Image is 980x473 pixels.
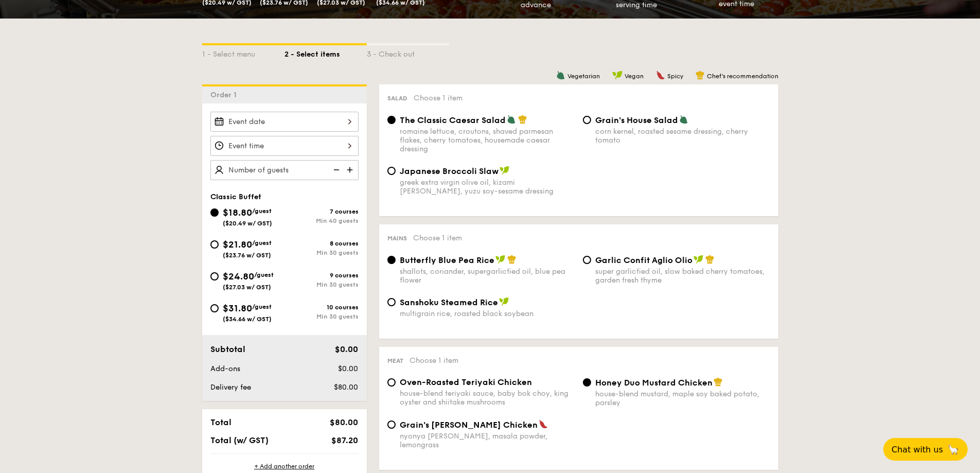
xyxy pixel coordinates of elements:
[223,284,271,291] span: ($27.03 w/ GST)
[400,255,494,265] span: Butterfly Blue Pea Rice
[284,313,359,320] div: Min 30 guests
[567,73,600,80] span: Vegetarian
[595,115,678,125] span: Grain's House Salad
[210,383,251,392] span: Delivery fee
[400,115,506,125] span: The Classic Caesar Salad
[583,116,591,124] input: Grain's House Saladcorn kernel, roasted sesame dressing, cherry tomato
[409,356,458,365] span: Choose 1 item
[387,95,407,102] span: Salad
[696,71,705,80] img: icon-chef-hat.a58ddaea.svg
[284,217,359,224] div: Min 40 guests
[612,71,622,80] img: icon-vegan.f8ff3823.svg
[387,298,396,306] input: Sanshoku Steamed Ricemultigrain rice, roasted black soybean
[210,240,219,249] input: $21.80/guest($23.76 w/ GST)8 coursesMin 30 guests
[252,207,272,215] span: /guest
[210,112,359,132] input: Event date
[210,364,240,373] span: Add-ons
[656,71,665,80] img: icon-spicy.37a8142b.svg
[595,378,712,388] span: Honey Duo Mustard Chicken
[583,378,591,387] input: Honey Duo Mustard Chickenhouse-blend mustard, maple soy baked potato, parsley
[210,192,261,201] span: Classic Buffet
[400,420,538,430] span: Grain's [PERSON_NAME] Chicken
[210,435,269,445] span: Total (w/ GST)
[667,73,683,80] span: Spicy
[595,255,692,265] span: Garlic Confit Aglio Olio
[284,281,359,288] div: Min 30 guests
[330,417,358,427] span: $80.00
[210,208,219,217] input: $18.80/guest($20.49 w/ GST)7 coursesMin 40 guests
[556,71,565,80] img: icon-vegetarian.fe4039eb.svg
[331,435,358,445] span: $87.20
[284,304,359,311] div: 10 courses
[367,45,449,60] div: 3 - Check out
[495,255,506,264] img: icon-vegan.f8ff3823.svg
[202,45,284,60] div: 1 - Select menu
[625,73,644,80] span: Vegan
[705,255,715,264] img: icon-chef-hat.a58ddaea.svg
[400,178,575,196] div: greek extra virgin olive oil, kizami [PERSON_NAME], yuzu soy-sesame dressing
[254,271,274,278] span: /guest
[284,249,359,256] div: Min 30 guests
[223,239,252,250] span: $21.80
[284,272,359,279] div: 9 courses
[223,316,272,323] span: ($34.66 w/ GST)
[892,445,943,454] span: Chat with us
[387,421,396,429] input: Grain's [PERSON_NAME] Chickennyonya [PERSON_NAME], masala powder, lemongrass
[539,419,548,429] img: icon-spicy.37a8142b.svg
[338,364,358,373] span: $0.00
[223,220,272,227] span: ($20.49 w/ GST)
[343,160,359,180] img: icon-add.58712e84.svg
[328,160,343,180] img: icon-reduce.1d2dbef1.svg
[583,256,591,264] input: Garlic Confit Aglio Oliosuper garlicfied oil, slow baked cherry tomatoes, garden fresh thyme
[400,432,575,449] div: nyonya [PERSON_NAME], masala powder, lemongrass
[387,357,403,364] span: Meat
[334,383,358,392] span: $80.00
[707,73,778,80] span: Chef's recommendation
[883,438,968,461] button: Chat with us🦙
[387,235,407,242] span: Mains
[400,127,575,153] div: romaine lettuce, croutons, shaved parmesan flakes, cherry tomatoes, housemade caesar dressing
[223,207,252,218] span: $18.80
[693,255,704,264] img: icon-vegan.f8ff3823.svg
[400,389,575,407] div: house-blend teriyaki sauce, baby bok choy, king oyster and shiitake mushrooms
[252,239,272,247] span: /guest
[500,166,510,175] img: icon-vegan.f8ff3823.svg
[210,462,359,470] div: + Add another order
[387,378,396,387] input: Oven-Roasted Teriyaki Chickenhouse-blend teriyaki sauce, baby bok choy, king oyster and shiitake ...
[210,91,241,99] span: Order 1
[714,377,723,387] img: icon-chef-hat.a58ddaea.svg
[223,271,254,282] span: $24.80
[507,115,516,124] img: icon-vegetarian.fe4039eb.svg
[210,160,359,180] input: Number of guests
[284,240,359,247] div: 8 courses
[210,272,219,281] input: $24.80/guest($27.03 w/ GST)9 coursesMin 30 guests
[413,234,462,242] span: Choose 1 item
[210,136,359,156] input: Event time
[223,303,252,314] span: $31.80
[252,303,272,310] span: /guest
[518,115,527,124] img: icon-chef-hat.a58ddaea.svg
[499,297,509,306] img: icon-vegan.f8ff3823.svg
[210,344,245,354] span: Subtotal
[400,309,575,318] div: multigrain rice, roasted black soybean
[335,344,358,354] span: $0.00
[284,208,359,215] div: 7 courses
[223,252,271,259] span: ($23.76 w/ GST)
[210,417,231,427] span: Total
[387,256,396,264] input: Butterfly Blue Pea Riceshallots, coriander, supergarlicfied oil, blue pea flower
[400,166,498,176] span: Japanese Broccoli Slaw
[400,297,498,307] span: Sanshoku Steamed Rice
[284,45,367,60] div: 2 - Select items
[595,267,770,285] div: super garlicfied oil, slow baked cherry tomatoes, garden fresh thyme
[595,127,770,145] div: corn kernel, roasted sesame dressing, cherry tomato
[414,94,462,102] span: Choose 1 item
[507,255,516,264] img: icon-chef-hat.a58ddaea.svg
[400,377,532,387] span: Oven-Roasted Teriyaki Chicken
[679,115,688,124] img: icon-vegetarian.fe4039eb.svg
[387,167,396,175] input: Japanese Broccoli Slawgreek extra virgin olive oil, kizami [PERSON_NAME], yuzu soy-sesame dressing
[387,116,396,124] input: The Classic Caesar Saladromaine lettuce, croutons, shaved parmesan flakes, cherry tomatoes, house...
[210,304,219,312] input: $31.80/guest($34.66 w/ GST)10 coursesMin 30 guests
[400,267,575,285] div: shallots, coriander, supergarlicfied oil, blue pea flower
[947,444,959,456] span: 🦙
[595,390,770,407] div: house-blend mustard, maple soy baked potato, parsley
